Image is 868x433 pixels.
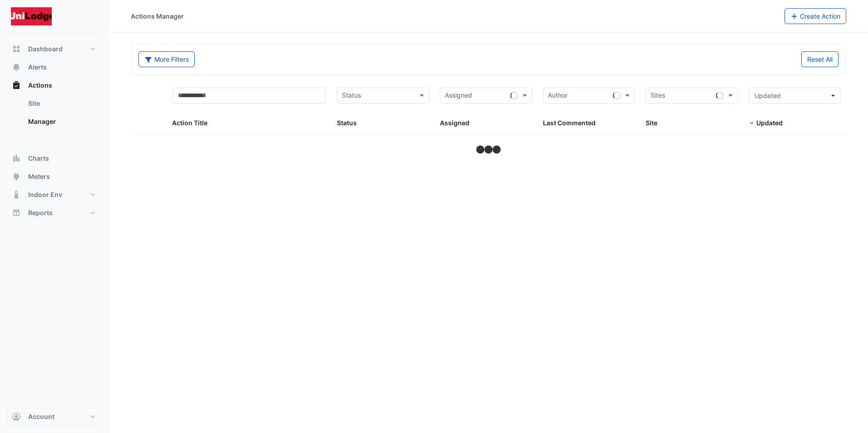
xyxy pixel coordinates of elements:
button: Updated [749,88,841,103]
span: Status [337,119,357,127]
span: Dashboard [28,44,63,54]
app-icon: Reports [12,208,21,217]
button: Actions [7,76,102,94]
button: Reset All [801,51,838,67]
button: Indoor Env [7,186,102,204]
app-icon: Alerts [12,63,21,72]
div: Actions Manager [131,11,184,21]
button: Create Action [784,8,847,24]
app-icon: Dashboard [12,44,21,54]
button: Reports [7,204,102,222]
span: Updated [755,92,781,99]
a: Site [21,94,102,113]
span: Site [646,119,657,127]
app-icon: Charts [12,154,21,163]
span: Reports [28,208,53,217]
span: Account [28,412,54,421]
img: Company Logo [11,7,52,25]
button: Alerts [7,58,102,76]
div: Actions [7,94,102,134]
span: Indoor Env [28,190,62,199]
app-icon: Actions [12,81,21,90]
span: Meters [28,172,50,181]
app-icon: Indoor Env [12,190,21,199]
span: Charts [28,154,49,163]
span: Last Commented [543,119,596,127]
button: More Filters [138,51,195,67]
button: Charts [7,149,102,167]
span: Actions [28,81,52,90]
span: Alerts [28,63,47,72]
span: Assigned [440,119,469,127]
span: Updated [756,119,783,127]
a: Manager [21,113,102,131]
button: Meters [7,167,102,186]
span: Action Title [172,119,207,127]
button: Dashboard [7,40,102,58]
button: Account [7,408,102,426]
app-icon: Meters [12,172,21,181]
